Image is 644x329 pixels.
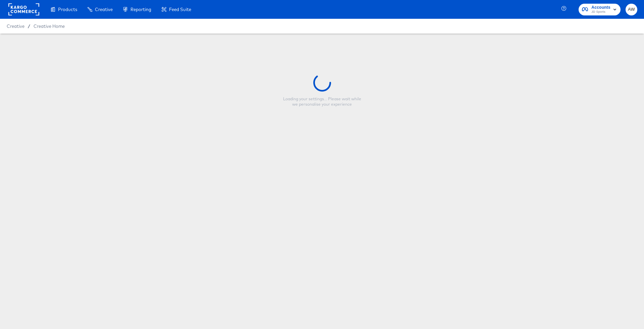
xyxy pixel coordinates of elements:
span: JD Sports [591,9,610,15]
div: Loading your settings... Please wait while we personalise your experience [280,96,364,107]
button: AW [626,4,637,15]
span: / [24,23,34,29]
span: Feed Suite [169,7,191,12]
button: AccountsJD Sports [579,4,621,15]
span: Creative [95,7,113,12]
span: Creative [7,23,24,29]
span: AW [628,6,635,13]
span: Accounts [591,4,610,11]
a: Creative Home [34,23,65,29]
span: Reporting [130,7,151,12]
span: Products [58,7,77,12]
